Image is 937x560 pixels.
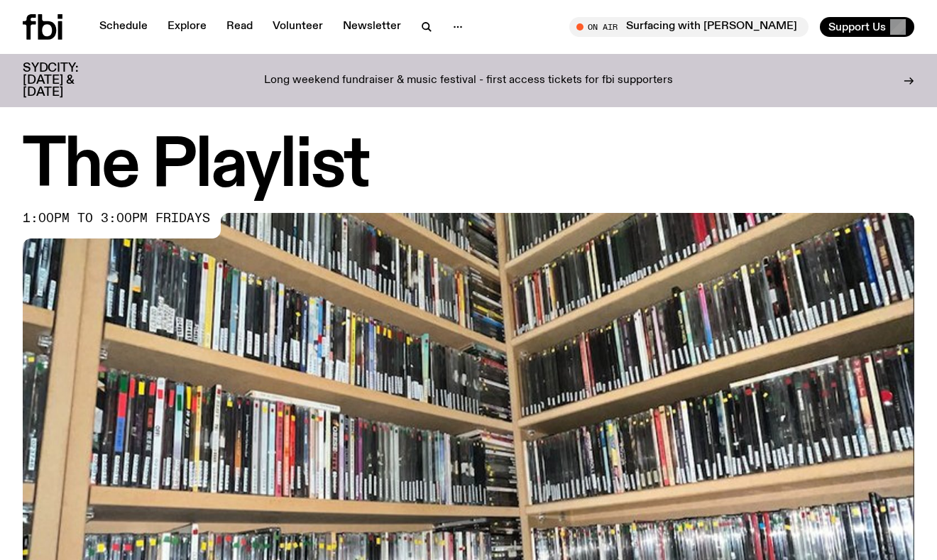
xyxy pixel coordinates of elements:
[23,62,114,99] h3: SYDCITY: [DATE] & [DATE]
[218,17,261,37] a: Read
[264,75,673,87] p: Long weekend fundraiser & music festival - first access tickets for fbi supporters
[159,17,215,37] a: Explore
[828,21,886,33] span: Support Us
[23,213,210,224] span: 1:00pm to 3:00pm fridays
[334,17,410,37] a: Newsletter
[91,17,156,37] a: Schedule
[820,17,914,37] button: Support Us
[264,17,331,37] a: Volunteer
[569,17,809,37] button: On AirSurfacing with [PERSON_NAME]
[23,135,914,199] h1: The Playlist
